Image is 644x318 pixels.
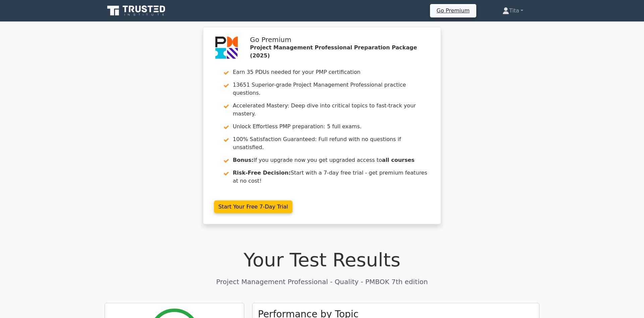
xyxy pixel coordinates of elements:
a: Go Premium [433,6,474,15]
h1: Your Test Results [105,248,539,271]
a: Start Your Free 7-Day Trial [214,200,292,213]
a: Tita [486,4,539,17]
p: Project Management Professional - Quality - PMBOK 7th edition [105,277,539,287]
